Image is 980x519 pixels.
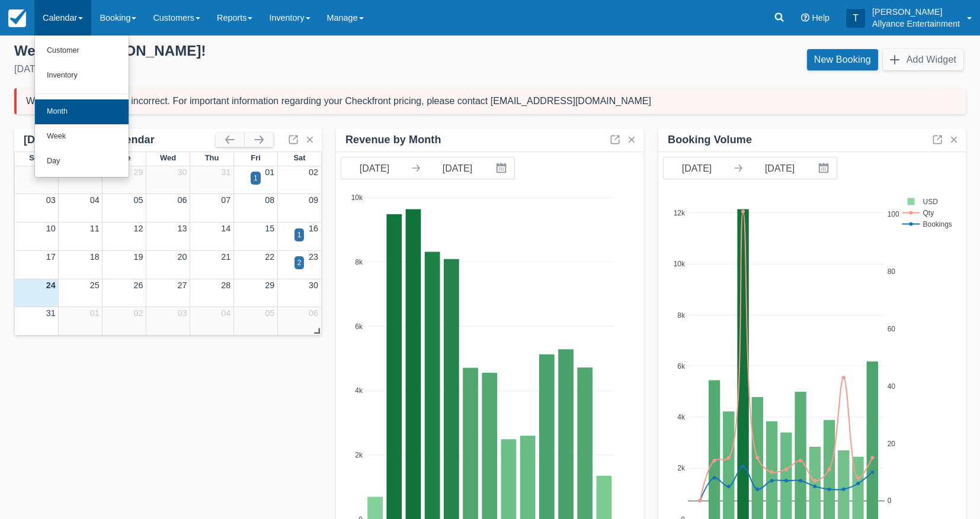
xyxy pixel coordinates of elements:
a: 25 [90,281,100,290]
a: 05 [265,308,274,318]
span: Sun [29,153,43,162]
a: 14 [221,224,230,233]
a: Customer [35,38,129,63]
a: 23 [309,252,318,262]
button: Add Widget [883,49,963,70]
a: 27 [177,281,187,290]
a: 28 [221,281,230,290]
div: 1 [254,173,258,183]
a: 31 [46,308,56,318]
a: 24 [46,281,56,290]
a: 01 [90,308,100,318]
a: 08 [265,195,274,205]
img: checkfront-main-nav-mini-logo.png [8,9,26,27]
a: 04 [221,308,230,318]
a: Week [35,124,129,149]
a: New Booking [807,49,878,70]
a: 06 [177,195,187,205]
span: Wed [160,153,176,162]
div: WARNING: Email on file incorrect. For important information regarding your Checkfront pricing, pl... [26,95,651,107]
a: 29 [134,167,143,177]
a: 18 [90,252,100,262]
a: 03 [46,195,56,205]
a: 10 [46,224,56,233]
a: 26 [134,281,143,290]
ul: Calendar [34,36,129,178]
a: 12 [134,224,143,233]
a: 15 [265,224,274,233]
a: 19 [134,252,143,262]
a: 03 [177,308,187,318]
a: 01 [265,167,274,177]
a: 06 [309,308,318,318]
div: Welcome , [PERSON_NAME] ! [14,42,481,60]
a: 20 [177,252,187,262]
a: 29 [265,281,274,290]
a: 04 [90,195,100,205]
a: 13 [177,224,187,233]
p: Allyance Entertainment [872,18,960,30]
a: Inventory [35,63,129,88]
a: 02 [134,308,143,318]
input: Start Date [664,157,730,179]
a: 30 [177,167,187,177]
button: Interact with the calendar and add the check-in date for your trip. [491,157,514,179]
div: T [846,9,865,28]
a: Month [35,99,129,124]
a: 11 [90,224,100,233]
a: 07 [221,195,230,205]
div: [DATE] [14,62,481,76]
span: Thu [205,153,219,162]
div: Booking Volume [668,133,752,147]
button: Interact with the calendar and add the check-in date for your trip. [813,157,837,179]
span: Fri [251,153,261,162]
p: [PERSON_NAME] [872,6,960,18]
a: 02 [309,167,318,177]
span: Sat [293,153,305,162]
div: 1 [297,230,302,240]
a: 05 [134,195,143,205]
i: Help [801,14,809,22]
a: 30 [309,281,318,290]
div: 2 [297,257,302,268]
a: 16 [309,224,318,233]
a: 22 [265,252,274,262]
a: 31 [221,167,230,177]
input: End Date [747,157,813,179]
a: 09 [309,195,318,205]
input: Start Date [341,157,408,179]
div: [DATE] Booking Calendar [24,133,216,147]
div: Revenue by Month [345,133,441,147]
a: Day [35,149,129,174]
a: 21 [221,252,230,262]
span: Help [812,13,830,22]
input: End Date [424,157,491,179]
a: 17 [46,252,56,262]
